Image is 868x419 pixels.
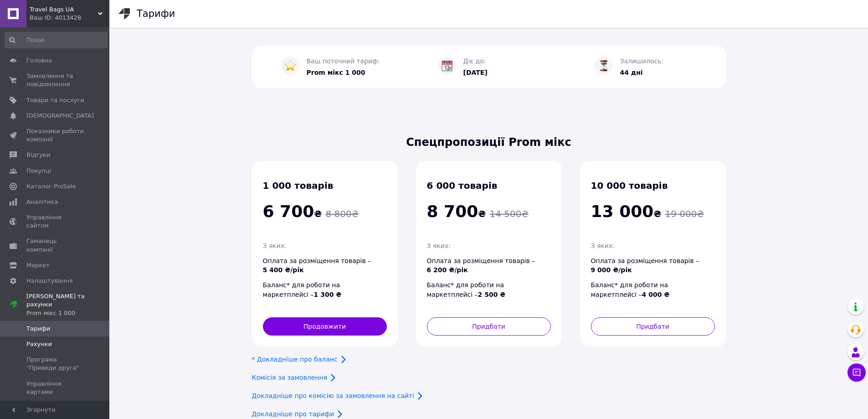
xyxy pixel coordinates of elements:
[598,60,609,71] img: :hourglass_flowing_sand:
[26,96,84,104] span: Товари та послуги
[263,257,371,274] span: Оплата за розміщення товарів –
[5,32,108,48] input: Пошук
[427,257,535,274] span: Оплата за розміщення товарів –
[442,60,452,71] img: :calendar:
[591,266,632,274] span: 9 000 ₴/рік
[26,72,84,88] span: Замовлення та повідомлення
[314,291,342,298] span: 1 300 ₴
[26,380,84,396] span: Управління картами
[137,8,175,19] h1: Тарифи
[591,257,699,274] span: Оплата за розміщення товарів –
[26,309,109,317] div: Prom мікс 1 000
[665,208,704,219] span: 19 000 ₴
[263,266,304,274] span: 5 400 ₴/рік
[26,127,84,144] span: Показники роботи компанії
[285,60,296,71] img: :star:
[307,57,380,65] span: Ваш поточний тариф:
[252,392,415,399] a: Докладніше про комісію за замовлення на сайті
[26,151,50,159] span: Відгуки
[26,277,73,285] span: Налаштування
[591,242,615,249] span: З яких:
[591,317,715,336] button: Придбати
[26,237,84,253] span: Гаманець компанії
[263,317,387,336] button: Продовжити
[26,292,109,317] span: [PERSON_NAME] та рахунки
[847,363,866,382] button: Чат з покупцем
[427,208,486,219] span: ₴
[591,202,654,221] span: 13 000
[30,5,98,14] span: Travel Bags UA
[463,69,488,76] span: [DATE]
[325,208,359,219] span: 8 800 ₴
[427,266,468,274] span: 6 200 ₴/рік
[591,180,668,191] span: 10 000 товарів
[26,325,50,333] span: Тарифи
[252,410,334,418] a: Докладніше про тарифи
[26,261,50,269] span: Маркет
[642,291,670,298] span: 4 000 ₴
[26,213,84,230] span: Управління сайтом
[252,134,726,150] span: Спецпропозиції Prom мікс
[489,208,528,219] span: 14 500 ₴
[478,291,506,298] span: 2 500 ₴
[263,281,342,298] span: Баланс* для роботи на маркетплейсі –
[26,57,52,65] span: Головна
[26,112,94,120] span: [DEMOGRAPHIC_DATA]
[427,180,498,191] span: 6 000 товарів
[252,356,338,363] a: * Докладніше про баланс
[263,208,322,219] span: ₴
[307,69,365,76] span: Prom мікс 1 000
[427,242,451,249] span: З яких:
[620,69,643,76] span: 44 дні
[26,182,76,191] span: Каталог ProSale
[26,198,58,206] span: Аналітика
[26,340,52,348] span: Рахунки
[263,202,314,221] span: 6 700
[591,281,670,298] span: Баланс* для роботи на маркетплейсі –
[427,281,506,298] span: Баланс* для роботи на маркетплейсі –
[263,180,334,191] span: 1 000 товарів
[26,167,51,175] span: Покупці
[591,208,662,219] span: ₴
[252,374,328,381] a: Комісія за замовлення
[263,242,287,249] span: З яких:
[427,317,551,336] button: Придбати
[30,14,109,22] div: Ваш ID: 4013428
[620,57,664,65] span: Залишилось:
[463,57,486,65] span: Діє до:
[26,356,84,372] span: Програма "Приведи друга"
[427,202,478,221] span: 8 700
